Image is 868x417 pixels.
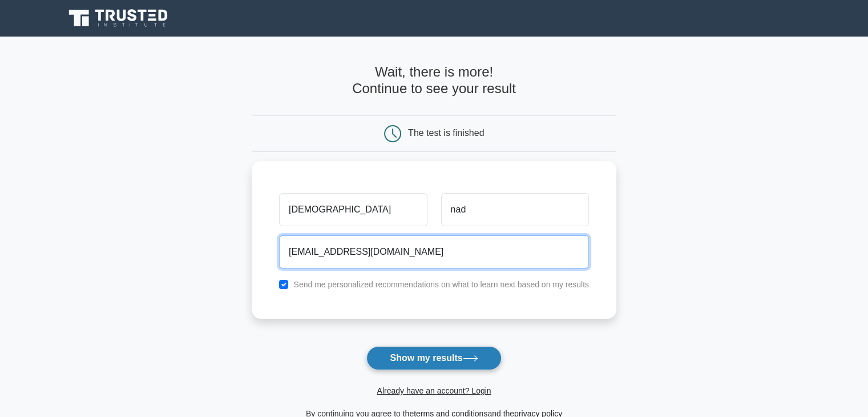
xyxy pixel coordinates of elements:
h4: Wait, there is more! Continue to see your result [252,64,616,97]
input: First name [279,193,427,226]
div: The test is finished [408,128,484,138]
label: Send me personalized recommendations on what to learn next based on my results [293,280,589,289]
input: Email [279,235,589,268]
a: Already have an account? Login [377,386,491,395]
input: Last name [441,193,589,226]
button: Show my results [366,346,501,370]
